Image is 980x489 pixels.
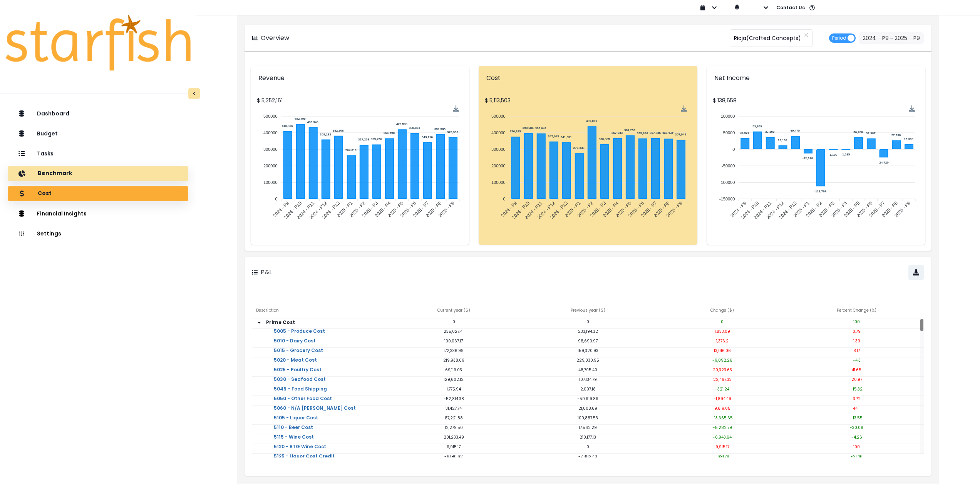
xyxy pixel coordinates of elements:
tspan: 2025 - P1 [564,200,582,218]
tspan: 2024 - P10 [283,200,303,220]
p: 13,016.06 [655,348,789,354]
p: Budget [37,130,58,137]
tspan: 300000 [263,147,278,152]
p: 0 [521,444,655,450]
p: 3.72 [789,396,924,402]
tspan: 50000 [723,130,735,135]
tspan: 2025 - P5 [615,200,633,219]
p: 107,134.79 [521,377,655,382]
a: 5050 - Other Food Cost [268,396,338,411]
button: Settings [8,226,188,241]
tspan: 400000 [263,130,278,135]
p: 21,808.69 [521,406,655,411]
tspan: 2024 - P12 [766,200,786,220]
tspan: 2024 - P10 [511,200,531,220]
tspan: 400000 [491,130,506,135]
button: Tasks [8,146,188,161]
tspan: 2025 - P4 [374,200,392,219]
p: $ 138,658 [713,97,919,105]
tspan: 2025 - P9 [665,200,683,219]
p: 219,938.69 [387,357,521,363]
svg: arrow down [256,320,262,326]
p: 69,119.03 [387,367,521,373]
a: 5120 - BTG Wine Cost [268,444,332,459]
p: -30.08 [789,425,924,431]
p: -15.32 [789,386,924,392]
tspan: 2025 - P4 [830,200,848,219]
p: -321.24 [655,386,789,392]
p: 100 [789,319,924,325]
p: 98,690.97 [521,338,655,344]
p: -6,190.62 [387,454,521,459]
tspan: 2025 - P6 [856,200,874,219]
tspan: 100000 [491,180,506,185]
p: 1,833.09 [655,329,789,334]
p: 44.11 [789,406,924,411]
tspan: 2025 - P8 [881,200,899,219]
tspan: -150000 [719,197,735,201]
tspan: 0 [275,197,278,201]
div: Menu [909,105,915,112]
tspan: 500000 [263,114,278,118]
p: 201,233.49 [387,434,521,440]
a: 5020 - Meat Cost [268,357,323,373]
p: 1,691.78 [655,454,789,459]
button: Budget [8,126,188,141]
p: Tasks [37,150,54,157]
button: Clear [804,31,809,39]
p: 20.97 [789,377,924,382]
tspan: 2025 - P4 [602,200,620,219]
p: $ 5,113,503 [485,97,691,105]
tspan: 2024 - P13 [778,200,798,220]
a: 5060 - N/A [PERSON_NAME] Cost [268,406,362,421]
div: Menu [681,105,687,112]
a: 5010 - Dairy Cost [268,338,322,354]
tspan: 0 [732,147,735,152]
tspan: 200000 [263,164,278,168]
p: 8.17 [789,348,924,354]
p: 48,795.40 [521,367,655,373]
a: 5030 - Seafood Cost [268,377,332,392]
div: Previous year ( $ ) [521,304,655,319]
tspan: -100000 [719,180,735,185]
div: Current year ( $ ) [387,304,521,319]
p: Overview [261,33,289,43]
tspan: 2024 - P12 [308,200,328,220]
p: Revenue [258,73,462,83]
p: 159,320.93 [521,348,655,354]
img: Download Cost [681,105,687,112]
p: 0 [387,319,521,325]
img: Download Revenue [453,105,459,112]
img: Download Net-Income [909,105,915,112]
tspan: 2025 - P1 [792,200,811,218]
tspan: 2024 - P11 [753,200,773,220]
p: 87,221.88 [387,415,521,421]
p: 129,602.12 [387,377,521,382]
tspan: 2024 - P11 [524,200,544,220]
p: 1.39 [789,338,924,344]
p: 9,619.05 [655,406,789,411]
p: -13,665.65 [655,415,789,421]
button: Dashboard [8,106,188,121]
p: 235,027.41 [387,329,521,334]
tspan: 2025 - P1 [336,200,354,218]
a: 5045 - Food Shipping [268,386,333,402]
tspan: 2025 - P5 [843,200,861,219]
span: Rioja(Crafted Concepts) [734,30,801,46]
p: 210,177.13 [521,434,655,440]
p: 1,775.94 [387,386,521,392]
tspan: 2024 - P11 [296,200,316,220]
tspan: 2024 - P12 [536,200,556,220]
tspan: 200000 [491,164,506,168]
tspan: 2024 - P13 [321,200,341,220]
tspan: 500000 [491,114,506,118]
tspan: 2024 - P10 [740,200,760,220]
tspan: 2025 - P6 [627,200,645,219]
button: Cost [8,186,188,201]
p: Cost [486,73,690,83]
tspan: 2025 - P7 [412,200,430,219]
a: 5005 - Produce Cost [268,329,331,344]
tspan: 2025 - P6 [399,200,417,219]
p: 100 [789,444,924,450]
div: Description [252,304,387,319]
